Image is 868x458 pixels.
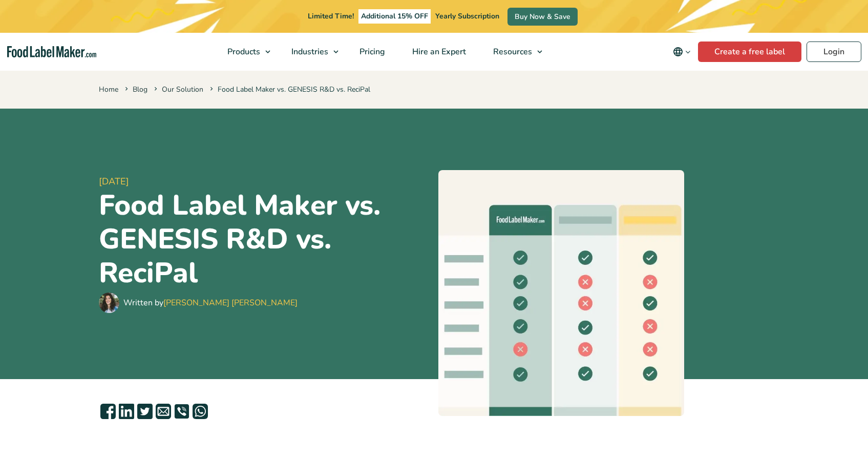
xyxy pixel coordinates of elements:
span: Hire an Expert [409,46,467,57]
span: Products [224,46,261,57]
a: Buy Now & Save [507,8,578,26]
a: Pricing [346,33,396,71]
span: Limited Time! [308,11,354,21]
a: Login [807,41,861,62]
a: Hire an Expert [399,33,477,71]
a: Food Label Maker homepage [7,46,96,58]
img: Maria Abi Hanna - Food Label Maker [99,293,119,313]
a: Resources [480,33,547,71]
span: Pricing [356,46,386,57]
span: Resources [490,46,533,57]
h1: Food Label Maker vs. GENESIS R&D vs. ReciPal [99,189,430,290]
span: Additional 15% OFF [358,9,431,24]
span: [DATE] [99,175,430,189]
button: Change language [666,41,698,62]
a: [PERSON_NAME] [PERSON_NAME] [163,297,298,308]
a: Products [214,33,276,71]
div: Written by [123,297,298,309]
a: Our Solution [162,85,203,94]
span: Industries [288,46,329,57]
a: Create a free label [698,41,801,62]
span: Yearly Subscription [435,11,499,21]
a: Industries [278,33,344,71]
a: Blog [133,85,147,94]
span: Food Label Maker vs. GENESIS R&D vs. ReciPal [208,85,370,94]
a: Home [99,85,118,94]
